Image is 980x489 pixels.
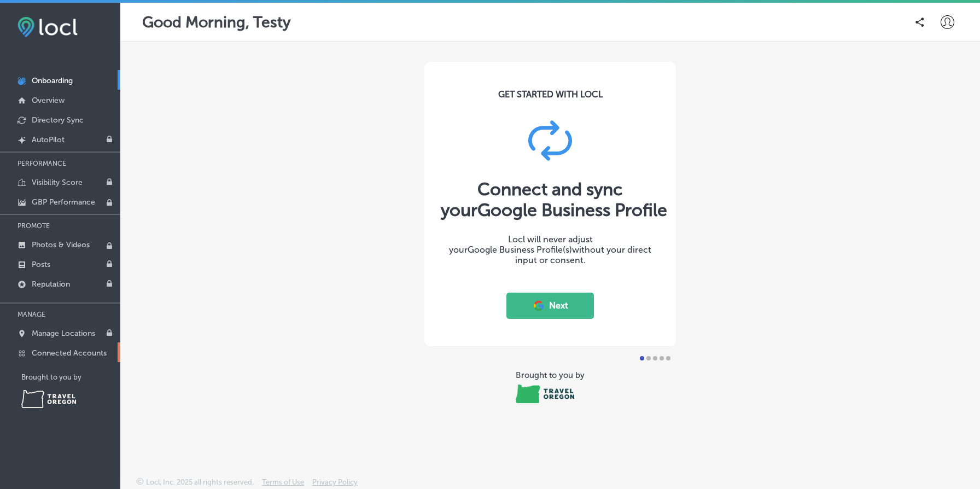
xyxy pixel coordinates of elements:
div: Connect and sync your [441,179,660,220]
p: Locl, Inc. 2025 all rights reserved. [146,478,254,486]
img: Travel Oregon [21,390,76,408]
p: Reputation [32,280,70,289]
span: Google Business Profile [477,200,667,220]
img: fda3e92497d09a02dc62c9cd864e3231.png [17,17,78,37]
p: GBP Performance [32,197,95,207]
p: Photos & Videos [32,240,90,249]
div: Brought to you by [516,370,585,380]
div: Locl will never adjust your without your direct input or consent. [441,234,660,265]
p: Onboarding [32,76,73,85]
p: Manage Locations [32,329,95,338]
p: Good Morning, Testy [142,13,290,31]
p: Overview [32,96,65,105]
p: AutoPilot [32,135,65,144]
img: Travel Oregon [516,385,574,404]
p: Connected Accounts [32,348,107,358]
button: Next [506,293,594,319]
p: Directory Sync [32,115,84,125]
div: GET STARTED WITH LOCL [498,89,603,100]
p: Visibility Score [32,178,83,187]
p: Posts [32,260,50,269]
span: Google Business Profile(s) [468,245,572,255]
p: Brought to you by [21,373,120,381]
